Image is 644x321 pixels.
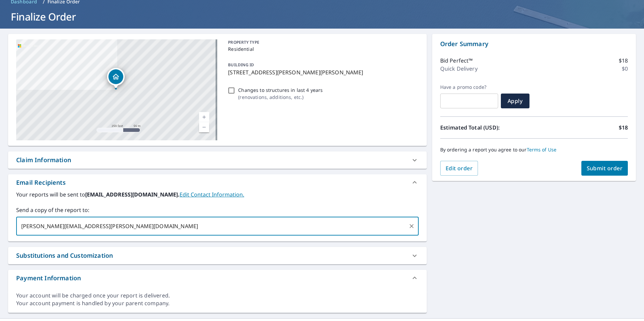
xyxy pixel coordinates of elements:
[8,270,427,286] div: Payment Information
[506,97,524,105] span: Apply
[587,165,623,172] span: Submit order
[446,165,473,172] span: Edit order
[16,251,113,260] div: Substitutions and Customization
[501,94,529,108] button: Apply
[85,191,180,198] b: [EMAIL_ADDRESS][DOMAIN_NAME].
[619,123,628,132] p: $18
[440,84,498,90] label: Have a promo code?
[440,161,478,176] button: Edit order
[107,68,125,89] div: Dropped pin, building 1, Residential property, 368 Ponce De Leon Ave NE Atlanta, GA 30308
[199,122,209,132] a: Current Level 17, Zoom Out
[228,62,254,68] p: BUILDING ID
[228,68,416,76] p: [STREET_ADDRESS][PERSON_NAME][PERSON_NAME]
[238,94,323,101] p: ( renovations, additions, etc. )
[8,247,427,264] div: Substitutions and Customization
[440,147,628,153] p: By ordering a report you agree to our
[619,57,628,65] p: $18
[228,45,416,52] p: Residential
[440,65,478,73] p: Quick Delivery
[440,39,628,48] p: Order Summary
[440,57,473,65] p: Bid Perfect™
[16,155,71,165] div: Claim Information
[16,190,419,199] label: Your reports will be sent to
[16,299,419,307] div: Your account payment is handled by your parent company.
[622,65,628,73] p: $0
[16,274,81,283] div: Payment Information
[228,39,416,45] p: PROPERTY TYPE
[581,161,628,176] button: Submit order
[8,174,427,190] div: Email Recipients
[8,151,427,169] div: Claim Information
[16,206,419,214] label: Send a copy of the report to:
[8,10,636,24] h1: Finalize Order
[407,221,416,231] button: Clear
[16,178,66,187] div: Email Recipients
[16,292,419,299] div: Your account will be charged once your report is delivered.
[440,123,534,132] p: Estimated Total (USD):
[199,112,209,122] a: Current Level 17, Zoom In
[238,86,323,94] p: Changes to structures in last 4 years
[180,191,244,198] a: EditContactInfo
[527,146,557,153] a: Terms of Use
